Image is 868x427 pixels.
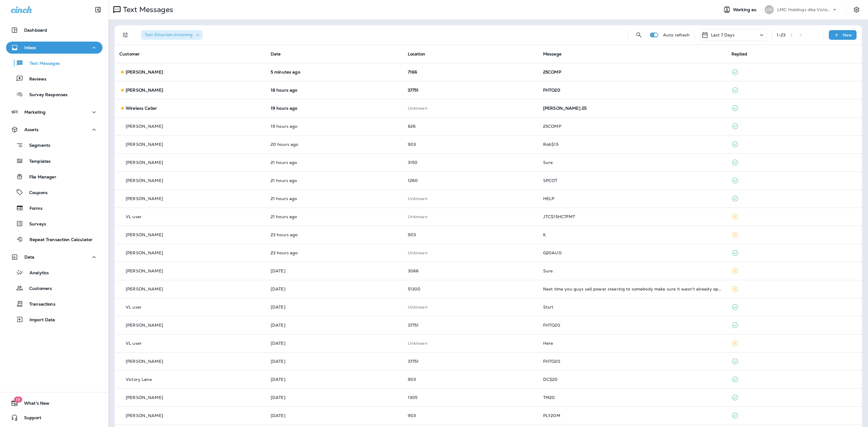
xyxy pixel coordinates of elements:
[6,42,102,54] button: Inbox
[271,250,398,255] p: Aug 11, 2025 10:22 AM
[543,214,722,219] div: JTC$15HC7FMT
[23,302,55,307] p: Transactions
[126,395,163,400] p: [PERSON_NAME]
[24,206,42,212] p: Forms
[408,232,416,237] span: 903
[23,190,48,196] p: Coupons
[271,88,398,93] p: Aug 11, 2025 03:25 PM
[408,196,533,201] p: This customer does not have a last location and the phone number they messaged is not assigned to...
[777,7,832,12] p: LMC Holdings dba Victory Lane Quick Oil Change
[271,214,398,219] p: Aug 11, 2025 11:46 AM
[543,178,722,183] div: SPCOT
[408,178,418,183] span: 1260
[543,395,722,400] div: TM20
[23,143,50,149] p: Segments
[543,413,722,418] div: PLY20M
[408,341,533,346] p: This customer does not have a last location and the phone number they messaged is not assigned to...
[271,377,398,382] p: Aug 9, 2025 02:07 PM
[6,106,102,118] button: Marketing
[6,155,102,167] button: Templates
[6,233,102,246] button: Repeat Transaction Calculator
[543,268,722,273] div: Sure
[543,341,722,346] div: Here
[24,255,35,259] p: Data
[543,51,561,57] span: Message
[126,142,163,147] p: [PERSON_NAME]
[271,359,398,364] p: Aug 9, 2025 02:45 PM
[271,178,398,183] p: Aug 11, 2025 12:28 PM
[843,33,852,37] p: New
[126,341,142,346] p: VL user
[271,395,398,400] p: Aug 9, 2025 12:48 PM
[6,282,102,294] button: Customers
[765,5,774,14] div: LH
[6,186,102,199] button: Coupons
[126,287,163,291] p: [PERSON_NAME]
[271,51,281,57] span: Date
[14,397,22,403] span: 19
[126,359,163,364] p: [PERSON_NAME]
[271,232,398,237] p: Aug 11, 2025 10:34 AM
[18,401,49,408] span: What's New
[23,286,52,292] p: Customers
[408,268,419,274] span: 3066
[6,412,102,424] button: Support
[408,87,419,93] span: 37751
[271,413,398,418] p: Aug 9, 2025 12:42 PM
[141,30,203,40] div: Text Direction:Incoming
[408,69,417,75] span: 7166
[408,286,421,292] span: 51300
[271,70,398,74] p: Aug 12, 2025 09:30 AM
[543,323,722,328] div: FHTO20
[711,33,735,37] p: Last 7 Days
[24,28,47,33] p: Dashboard
[271,341,398,346] p: Aug 9, 2025 03:11 PM
[6,397,102,409] button: 19What's New
[271,323,398,328] p: Aug 9, 2025 03:22 PM
[126,196,163,201] p: [PERSON_NAME]
[6,170,102,183] button: File Manager
[6,217,102,230] button: Surveys
[119,51,140,57] span: Customer
[408,214,533,219] p: This customer does not have a last location and the phone number they messaged is not assigned to...
[543,70,722,74] div: 25COMP
[23,92,68,98] p: Survey Responses
[543,142,722,147] div: Rob$15
[6,124,102,136] button: Assets
[731,51,747,57] span: Replied
[126,160,163,165] p: [PERSON_NAME]
[408,124,416,129] span: 626
[543,359,722,364] div: FHTO20
[24,45,36,50] p: Inbox
[24,127,39,132] p: Assets
[126,88,163,93] p: [PERSON_NAME]
[6,313,102,326] button: Import Data
[408,359,419,364] span: 37751
[408,250,533,255] p: This customer does not have a last location and the phone number they messaged is not assigned to...
[6,88,102,101] button: Survey Responses
[543,88,722,93] div: FHTO20
[126,232,163,237] p: [PERSON_NAME]
[6,297,102,310] button: Transactions
[126,268,163,273] p: [PERSON_NAME]
[543,196,722,201] div: HELP
[408,322,419,328] span: 37751
[24,110,46,115] p: Marketing
[23,221,46,227] p: Surveys
[633,29,645,41] button: Search Messages
[543,250,722,255] div: G20AUG
[24,237,93,243] p: Repeat Transaction Calculator
[6,202,102,214] button: Forms
[543,287,722,291] div: Next time you guys sell power steering to somebody make sure it wasn't already open
[543,377,722,382] div: DC$20
[126,305,142,309] p: VL user
[126,250,163,255] p: [PERSON_NAME]
[90,4,106,16] button: Collapse Sidebar
[126,106,157,111] p: Wireless Caller
[271,268,398,273] p: Aug 11, 2025 09:11 AM
[408,413,416,418] span: 903
[408,305,533,309] p: This customer does not have a last location and the phone number they messaged is not assigned to...
[663,33,690,37] p: Auto refresh
[408,377,416,382] span: 903
[271,106,398,111] p: Aug 11, 2025 02:22 PM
